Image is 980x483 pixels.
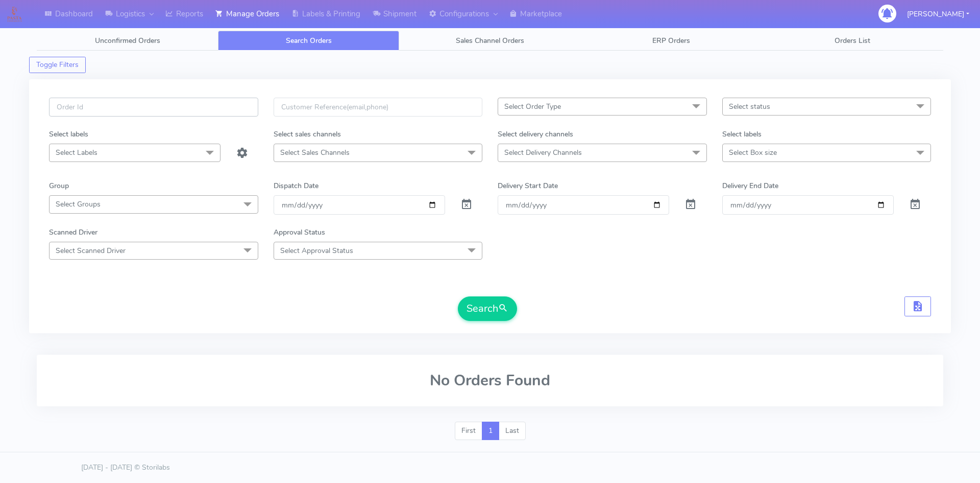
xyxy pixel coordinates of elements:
span: Search Orders [286,36,332,45]
span: Select Labels [56,148,97,157]
span: Select Delivery Channels [504,148,582,157]
label: Select sales channels [274,129,341,140]
label: Group [49,180,69,191]
span: Select Box size [729,148,777,157]
span: Unconfirmed Orders [95,36,160,45]
span: Select Order Type [504,102,561,111]
button: [PERSON_NAME] [899,4,977,25]
label: Select labels [722,129,762,140]
label: Select labels [49,129,88,140]
label: Delivery End Date [722,180,778,191]
label: Delivery Start Date [498,180,558,191]
span: Select Sales Channels [280,148,350,157]
button: Toggle Filters [29,57,86,73]
span: Select status [729,102,770,111]
ul: Tabs [37,31,943,51]
input: Customer Reference(email,phone) [274,98,483,117]
label: Scanned Driver [49,227,97,238]
span: Select Approval Status [280,246,353,256]
label: Dispatch Date [274,180,318,191]
span: Sales Channel Orders [456,36,524,45]
span: Select Groups [56,199,101,209]
label: Approval Status [274,227,325,238]
input: Order Id [49,98,258,117]
label: Select delivery channels [498,129,573,140]
button: Search [458,296,517,321]
span: Select Scanned Driver [56,246,126,256]
h2: No Orders Found [49,372,931,389]
span: ERP Orders [652,36,690,45]
span: Orders List [835,36,870,45]
a: 1 [482,422,499,440]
